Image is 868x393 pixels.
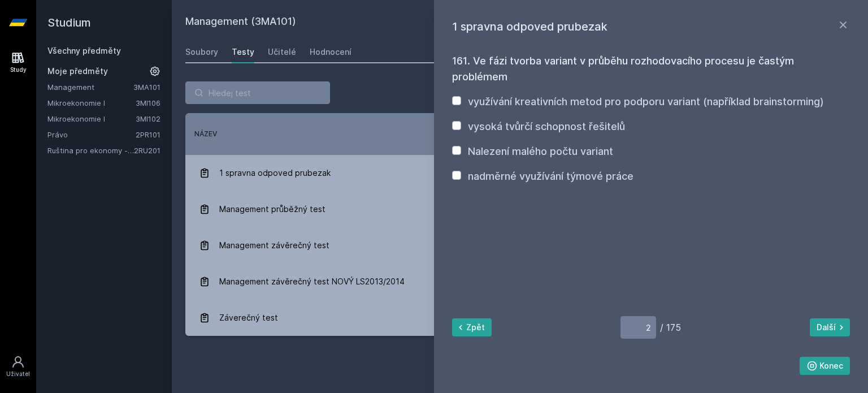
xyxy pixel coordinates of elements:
[134,146,160,155] a: 2RU201
[310,46,351,58] div: Hodnocení
[468,145,613,157] label: Nalezení malého počtu variant
[136,130,160,139] a: 2PR101
[47,113,136,124] a: Mikroekonomie I
[310,41,351,63] a: Hodnocení
[136,98,160,107] a: 3MI106
[133,83,160,92] a: 3MA101
[10,66,27,74] div: Study
[219,270,405,293] span: Management závěrečný test NOVÝ LS2013/2014
[185,264,854,300] a: Management závěrečný test NOVÝ LS2013/2014 30. 12. 2018 187
[194,129,217,139] button: Název
[268,41,296,63] a: Učitelé
[47,81,133,93] a: Management
[185,155,854,191] a: 1 spravna odpoved prubezak 30. 12. 2018 175
[219,234,329,257] span: Management závěrečný test
[219,198,325,221] span: Management průběžný test
[219,306,278,329] span: Záverečný test
[185,41,218,63] a: Soubory
[2,349,34,384] a: Uživatel
[47,66,108,77] span: Moje předměty
[136,114,160,123] a: 3MI102
[232,46,254,58] div: Testy
[468,120,625,132] label: vysoká tvůrčí schopnost řešitelů
[185,191,854,227] a: Management průběžný test 30. 12. 2018 160
[452,53,850,85] h3: 161. Ve fázi tvorba variant v průběhu rozhodovacího procesu je častým problémem
[185,14,724,32] h2: Management (3MA101)
[810,318,850,336] button: Další
[47,129,136,140] a: Právo
[232,41,254,63] a: Testy
[185,227,854,264] a: Management závěrečný test 30. 12. 2018 217
[47,97,136,109] a: Mikroekonomie I
[468,170,633,182] label: nadměrné využívání týmové práce
[185,300,854,336] a: Záverečný test 30. 12. 2018 180
[47,46,121,55] a: Všechny předměty
[6,370,30,378] div: Uživatel
[185,81,330,104] input: Hledej test
[219,162,331,184] span: 1 spravna odpoved prubezak
[2,45,34,80] a: Study
[468,96,824,107] label: využívání kreativních metod pro podporu variant (například brainstorming)
[47,145,134,156] a: Ruština pro ekonomy - pokročilá úroveň 1 (B2)
[452,318,492,336] button: Zpět
[185,46,218,58] div: Soubory
[268,46,296,58] div: Učitelé
[620,316,681,339] span: / 175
